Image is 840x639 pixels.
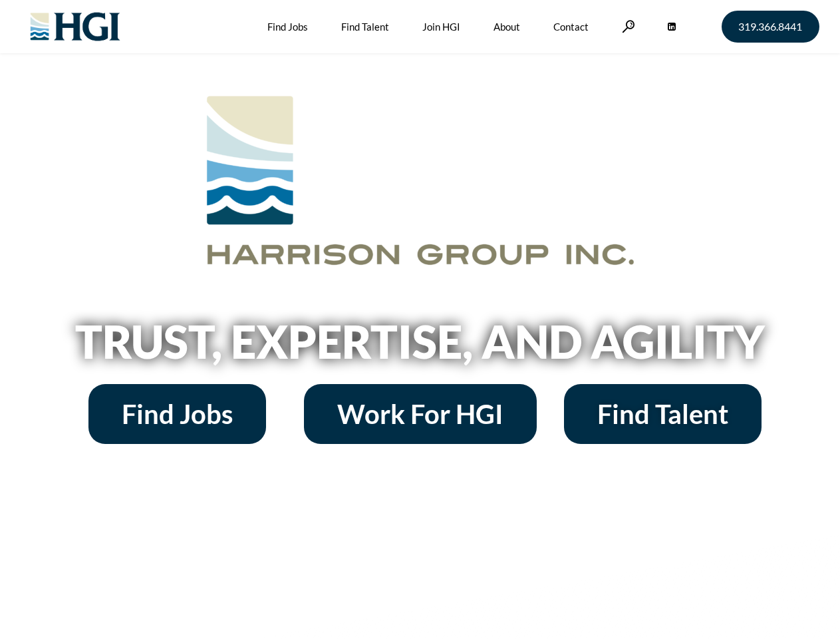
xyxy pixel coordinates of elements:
span: Find Talent [597,401,728,427]
a: 319.366.8441 [722,11,819,43]
span: 319.366.8441 [738,21,802,32]
span: Find Jobs [122,401,233,427]
h2: Trust, Expertise, and Agility [41,319,799,364]
span: Work For HGI [337,401,503,427]
a: Find Jobs [88,384,266,444]
a: Search [622,20,635,33]
a: Work For HGI [304,384,537,444]
a: Find Talent [564,384,762,444]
